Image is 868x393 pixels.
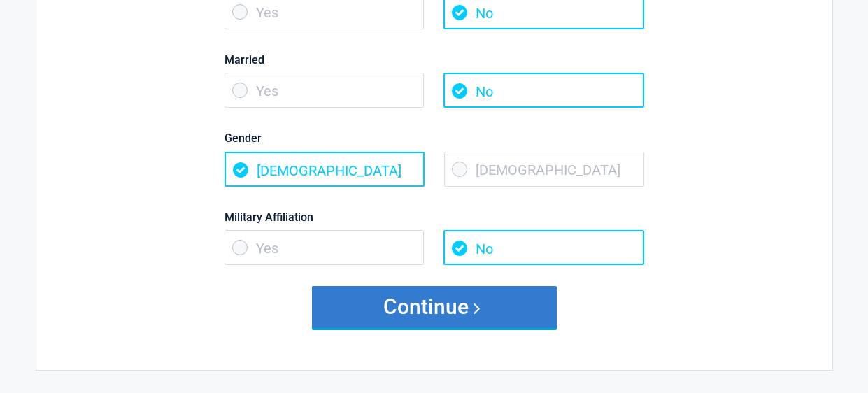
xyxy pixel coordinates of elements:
label: Military Affiliation [225,208,644,227]
label: Married [225,50,644,69]
span: No [443,73,643,108]
label: Gender [225,129,644,148]
span: [DEMOGRAPHIC_DATA] [225,152,425,187]
span: Yes [225,230,425,265]
button: Continue [312,286,557,328]
span: No [443,230,643,265]
span: [DEMOGRAPHIC_DATA] [444,152,644,187]
span: Yes [225,73,425,108]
